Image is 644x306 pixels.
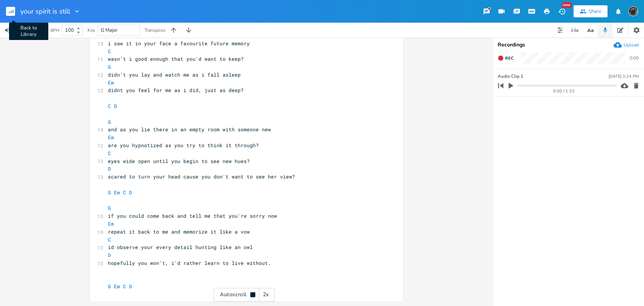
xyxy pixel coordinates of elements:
span: wasn't i good enough that you'd want to keep? [108,55,244,62]
div: 0:00 [630,56,639,60]
span: C [123,283,126,290]
span: didnt you feel for me as i did, just as deep? [108,87,244,94]
div: 2x [259,288,273,301]
span: C [123,189,126,196]
button: Rec [495,52,516,64]
span: D [108,252,111,258]
button: Upload [613,41,639,49]
div: Share [589,8,601,15]
span: Audio Clip 1 [498,73,523,80]
span: C [108,236,111,243]
span: G [108,63,111,70]
span: C [108,48,111,55]
span: repeat it back to me and memorize it like a vow [108,228,250,235]
span: didn't you lay and watch me as i fall asleep [108,71,241,78]
div: Recordings [498,42,639,48]
img: August Tyler Gallant [628,6,638,16]
span: D [114,103,117,109]
div: New [562,2,572,8]
div: Key [88,28,95,32]
span: C [108,103,111,109]
span: C [108,150,111,157]
span: Em [108,220,114,227]
button: Share [573,5,607,17]
span: G [108,283,111,290]
span: Em [108,134,114,141]
span: Em [108,79,114,86]
div: Upload [624,42,639,48]
button: Back to Library [6,2,21,20]
span: if you could come back and tell me that you're sorry now [108,212,277,219]
span: hopefully you won't, i'd rather learn to live without. [108,260,271,266]
span: Em [108,32,114,39]
span: G Major [101,27,118,34]
span: id observe your every detail hunting like an owl [108,244,253,251]
span: Rec [505,55,513,61]
span: i saw it in your face a favourite future memory [108,40,250,47]
span: D [108,165,111,172]
button: New [554,5,569,18]
span: are you hypnotized as you try to think it through? [108,142,259,149]
div: BPM [51,28,59,32]
div: [DATE] 3:24 PM [609,74,639,78]
span: G [108,189,111,196]
span: Em [114,189,120,196]
span: scared to turn your head cause you don't want to see her view? [108,173,295,180]
span: Em [114,283,120,290]
span: and as you lie there in an empty room with someone new [108,126,271,133]
span: G [108,118,111,125]
span: your spirit is still [20,8,70,15]
span: D [129,283,132,290]
span: G [108,205,111,211]
div: Autoscroll [214,288,275,301]
span: D [129,189,132,196]
div: 0:00 / 1:33 [511,89,616,93]
div: Transpose [144,28,165,32]
span: eyes wide open until you begin to see new hues? [108,158,250,165]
